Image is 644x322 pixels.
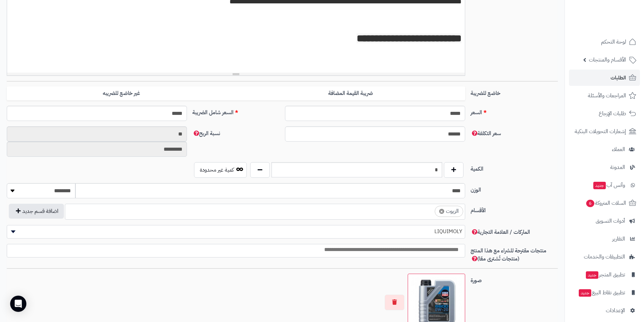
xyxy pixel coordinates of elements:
span: أدوات التسويق [596,216,625,226]
a: وآتس آبجديد [569,177,640,193]
span: العملاء [612,145,625,154]
span: إشعارات التحويلات البنكية [575,127,626,136]
span: LIQUIMOLY [7,225,465,239]
span: × [439,209,444,214]
span: التقارير [612,234,625,244]
button: اضافة قسم جديد [9,204,64,219]
span: السلات المتروكة [586,198,626,208]
span: منتجات مقترحة للشراء مع هذا المنتج (منتجات تُشترى معًا) [471,247,546,263]
span: جديد [586,271,598,279]
a: السلات المتروكة6 [569,195,640,211]
span: تطبيق نقاط البيع [578,288,625,297]
label: الأقسام [468,204,560,215]
span: المراجعات والأسئلة [588,91,626,100]
span: الإعدادات [606,306,625,315]
label: خاضع للضريبة [468,86,560,97]
span: LIQUIMOLY [7,226,465,237]
img: logo-2.png [598,5,638,19]
span: الطلبات [611,73,626,82]
a: إشعارات التحويلات البنكية [569,123,640,140]
a: الإعدادات [569,302,640,319]
label: الوزن [468,183,560,194]
span: سعر التكلفة [471,129,501,138]
a: لوحة التحكم [569,34,640,50]
a: التقارير [569,231,640,247]
a: الطلبات [569,70,640,86]
a: التطبيقات والخدمات [569,249,640,265]
a: العملاء [569,141,640,157]
span: طلبات الإرجاع [599,109,626,118]
label: السعر شامل الضريبة [190,106,282,117]
label: السعر [468,106,560,117]
a: طلبات الإرجاع [569,105,640,122]
span: 6 [586,199,595,207]
label: ضريبة القيمة المضافة [236,86,465,100]
div: Open Intercom Messenger [10,296,26,312]
li: الزيوت [435,206,463,217]
span: تطبيق المتجر [585,270,625,279]
a: المراجعات والأسئلة [569,88,640,104]
a: تطبيق المتجرجديد [569,267,640,283]
span: جديد [579,289,591,297]
span: وآتس آب [593,180,625,190]
span: التطبيقات والخدمات [584,252,625,262]
a: المدونة [569,159,640,175]
span: نسبة الربح [192,129,220,138]
span: لوحة التحكم [601,37,626,47]
span: الأقسام والمنتجات [589,55,626,65]
span: المدونة [610,163,625,172]
a: تطبيق نقاط البيعجديد [569,284,640,301]
label: الكمية [468,162,560,173]
span: جديد [593,182,606,189]
label: صورة [468,274,560,284]
label: غير خاضع للضريبه [7,86,236,100]
a: أدوات التسويق [569,213,640,229]
span: الماركات / العلامة التجارية [471,228,530,236]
